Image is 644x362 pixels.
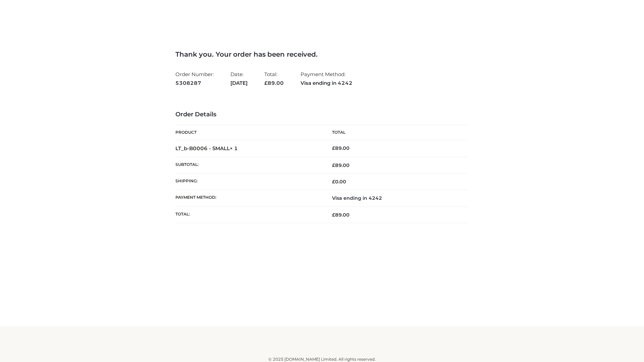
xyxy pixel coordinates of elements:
td: Visa ending in 4242 [322,190,469,206]
th: Total: [175,206,322,223]
li: Total: [264,68,284,89]
th: Payment method: [175,190,322,206]
li: Order Number: [175,68,214,89]
li: Payment Method: [301,68,353,89]
strong: 5308287 [175,79,214,87]
strong: × 1 [230,145,238,152]
th: Total [322,125,469,140]
span: £ [332,162,335,168]
span: 89.00 [264,80,284,86]
li: Date: [230,68,248,89]
span: 89.00 [332,162,350,168]
h3: Thank you. Your order has been received. [175,50,469,58]
bdi: 0.00 [332,179,346,185]
th: Subtotal: [175,157,322,173]
th: Product [175,125,322,140]
strong: LT_b-B0006 - SMALL [175,145,238,152]
span: £ [264,80,268,86]
bdi: 89.00 [332,145,350,151]
span: £ [332,179,335,185]
span: £ [332,145,335,151]
span: £ [332,212,335,218]
span: 89.00 [332,212,350,218]
th: Shipping: [175,174,322,190]
strong: Visa ending in 4242 [301,79,353,87]
h3: Order Details [175,111,469,118]
strong: [DATE] [230,79,248,87]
